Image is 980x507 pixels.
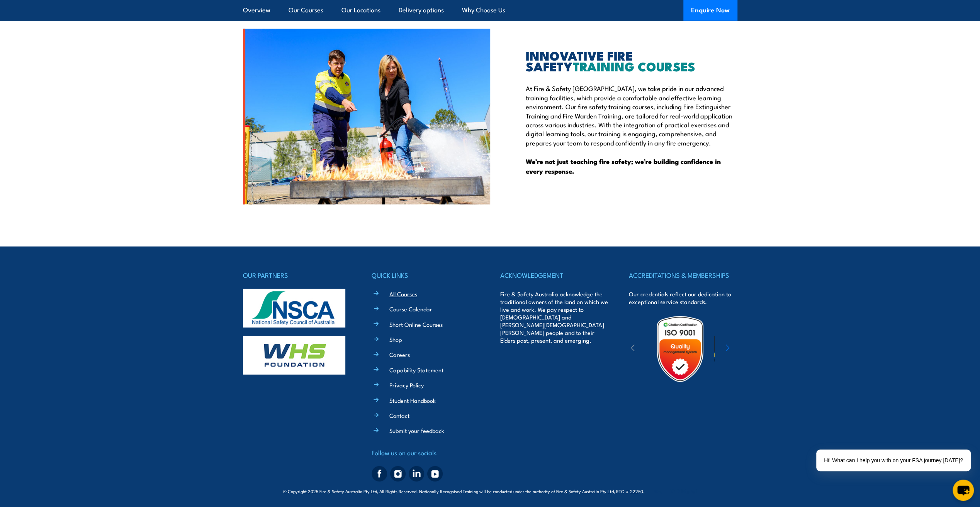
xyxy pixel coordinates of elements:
a: Careers [389,350,410,358]
img: Untitled design (19) [646,315,714,383]
h4: ACKNOWLEDGEMENT [500,270,608,281]
img: Fire & Safety Australia – Fire Safety Training Course [243,29,490,204]
p: Our credentials reflect our dedication to exceptional service standards. [629,290,737,306]
a: Contact [389,411,409,419]
h4: QUICK LINKS [372,270,480,281]
img: nsca-logo-footer [243,289,345,328]
img: ewpa-logo [714,336,781,362]
span: © Copyright 2025 Fire & Safety Australia Pty Ltd, All Rights Reserved. Nationally Recognised Trai... [283,487,697,495]
h4: Follow us on our socials [372,447,480,458]
span: TRAINING COURSES [573,56,695,76]
a: Student Handbook [389,396,436,404]
a: KND Digital [670,487,697,495]
h4: OUR PARTNERS [243,270,351,281]
p: At Fire & Safety [GEOGRAPHIC_DATA], we take pride in our advanced training facilities, which prov... [526,84,737,147]
a: Short Online Courses [389,320,443,328]
h2: INNOVATIVE FIRE SAFETY [526,50,737,71]
div: Hi! What can I help you with on your FSA journey [DATE]? [816,450,971,471]
h4: ACCREDITATIONS & MEMBERSHIPS [629,270,737,281]
strong: We’re not just teaching fire safety; we’re building confidence in every response. [526,156,721,176]
a: All Courses [389,290,417,298]
img: whs-logo-footer [243,336,345,375]
a: Course Calendar [389,305,432,313]
button: chat-button [953,480,974,501]
a: Privacy Policy [389,381,424,389]
p: Fire & Safety Australia acknowledge the traditional owners of the land on which we live and work.... [500,290,608,344]
a: Shop [389,335,402,343]
a: Submit your feedback [389,426,444,434]
span: Site: [654,488,697,494]
a: Capability Statement [389,366,443,374]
